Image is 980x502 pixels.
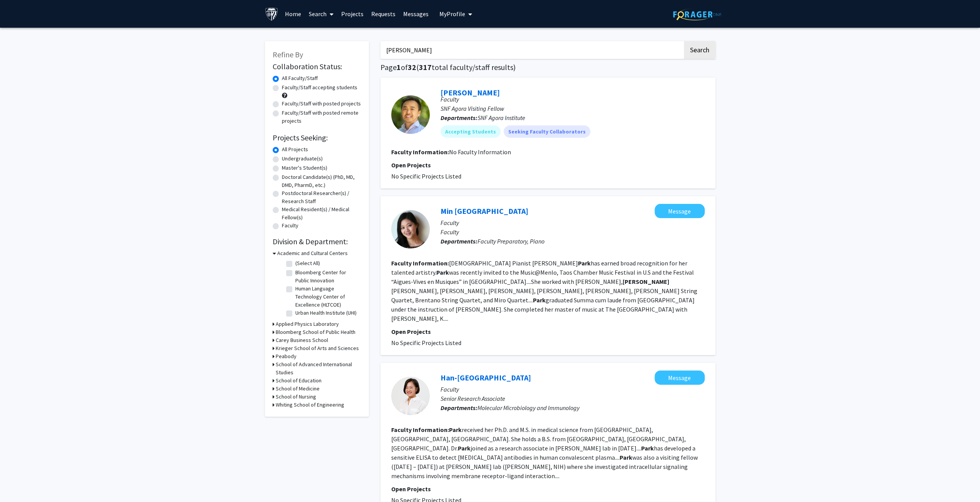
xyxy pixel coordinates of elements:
label: All Faculty/Staff [282,74,318,82]
button: Message Han-Sol Park [655,370,705,385]
span: My Profile [439,10,465,18]
label: Faculty [282,222,298,230]
span: No Specific Projects Listed [391,172,461,180]
p: Open Projects [391,160,705,170]
button: Search [684,41,715,59]
mat-chip: Seeking Faculty Collaborators [504,125,590,138]
h1: Page of ( total faculty/staff results) [380,63,715,72]
a: Han-[GEOGRAPHIC_DATA] [441,373,531,382]
label: Faculty/Staff with posted projects [282,100,361,108]
p: Open Projects [391,327,705,336]
h2: Collaboration Status: [273,62,361,71]
b: Park [641,444,654,452]
fg-read-more: [DEMOGRAPHIC_DATA] Pianist [PERSON_NAME] has earned broad recognition for her talented artistry. ... [391,259,697,322]
p: Open Projects [391,484,705,494]
label: (Select All) [295,259,320,267]
h2: Projects Seeking: [273,133,361,142]
p: Senior Research Associate [441,394,705,403]
b: Faculty Information: [391,426,449,434]
a: [PERSON_NAME] [441,88,500,97]
label: Urban Health Institute (UHI) [295,309,357,317]
a: Min [GEOGRAPHIC_DATA] [441,206,528,216]
button: Message Min Young Park [655,204,705,218]
mat-chip: Accepting Students [441,125,501,138]
h3: School of Nursing [276,393,316,401]
h3: Whiting School of Engineering [276,401,344,409]
label: Master's Student(s) [282,164,327,172]
label: Postdoctoral Researcher(s) / Research Staff [282,189,361,205]
span: Refine By [273,50,303,59]
img: Johns Hopkins University Logo [265,7,278,21]
h3: School of Advanced International Studies [276,360,361,377]
h3: Applied Physics Laboratory [276,320,339,328]
a: Requests [367,0,399,27]
p: Faculty [441,385,705,394]
span: SNF Agora Institute [477,114,525,122]
span: No Specific Projects Listed [391,339,461,347]
a: Messages [399,0,432,27]
label: Doctoral Candidate(s) (PhD, MD, DMD, PharmD, etc.) [282,173,361,189]
b: Departments: [441,404,477,412]
span: Faculty Preparatory, Piano [477,237,544,245]
label: Medical Resident(s) / Medical Fellow(s) [282,205,361,222]
span: No Faculty Information [449,148,511,156]
iframe: Chat [6,467,33,496]
b: Park [458,444,471,452]
span: 32 [408,62,416,72]
b: Departments: [441,114,477,122]
h3: School of Medicine [276,385,320,393]
a: Search [305,0,337,27]
b: Faculty Information: [391,259,449,267]
h3: Bloomberg School of Public Health [276,328,355,336]
label: Faculty/Staff with posted remote projects [282,109,361,125]
b: Departments: [441,237,477,245]
h3: Krieger School of Arts and Sciences [276,344,359,352]
img: ForagerOne Logo [673,8,721,20]
b: Park [578,259,591,267]
a: Home [281,0,305,27]
b: Park [620,454,632,461]
span: 1 [397,62,401,72]
label: Human Language Technology Center of Excellence (HLTCOE) [295,285,359,309]
input: Search Keywords [380,41,683,59]
h3: Academic and Cultural Centers [277,249,348,257]
h2: Division & Department: [273,237,361,246]
p: SNF Agora Visiting Fellow [441,104,705,113]
a: Projects [337,0,367,27]
p: Faculty [441,218,705,227]
h3: School of Education [276,377,322,385]
h3: Carey Business School [276,336,328,344]
p: Faculty [441,95,705,104]
label: Undergraduate(s) [282,155,323,163]
b: Park [436,269,449,276]
h3: Peabody [276,352,297,360]
span: 317 [419,62,432,72]
p: Faculty [441,227,705,237]
label: Bloomberg Center for Public Innovation [295,269,359,285]
b: Park [449,426,462,434]
b: Faculty Information: [391,148,449,156]
b: Park [533,296,546,304]
span: Molecular Microbiology and Immunology [477,404,580,412]
label: Faculty/Staff accepting students [282,83,357,92]
b: [PERSON_NAME] [623,278,669,285]
fg-read-more: received her Ph.D. and M.S. in medical science from [GEOGRAPHIC_DATA], [GEOGRAPHIC_DATA], [GEOGRA... [391,426,698,480]
label: All Projects [282,145,308,153]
